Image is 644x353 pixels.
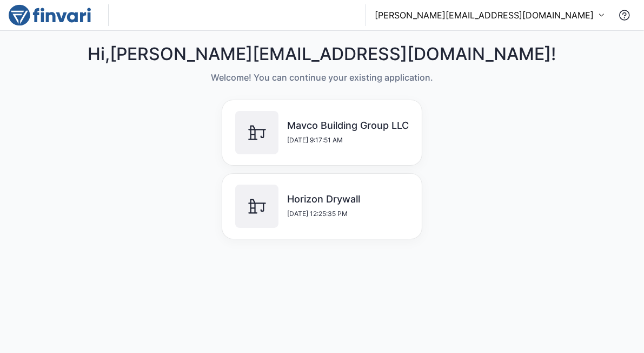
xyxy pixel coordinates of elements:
div: Mavco Building Group LLC[DATE] 9:17:51 AM [214,96,430,169]
h6: Welcome! You can continue your existing application. [88,71,556,84]
div: Horizon Drywall[DATE] 12:25:35 PM [214,169,430,243]
h4: Hi, [PERSON_NAME][EMAIL_ADDRESS][DOMAIN_NAME] ! [88,44,556,64]
span: [DATE] 9:17:51 AM [287,135,409,146]
button: [PERSON_NAME][EMAIL_ADDRESS][DOMAIN_NAME] [375,9,605,22]
h6: Horizon Drywall [287,193,360,205]
button: Contact Support [614,4,635,26]
p: [PERSON_NAME][EMAIL_ADDRESS][DOMAIN_NAME] [375,9,594,22]
span: [DATE] 12:25:35 PM [287,208,360,219]
img: logo [9,4,91,26]
h6: Mavco Building Group LLC [287,120,409,132]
